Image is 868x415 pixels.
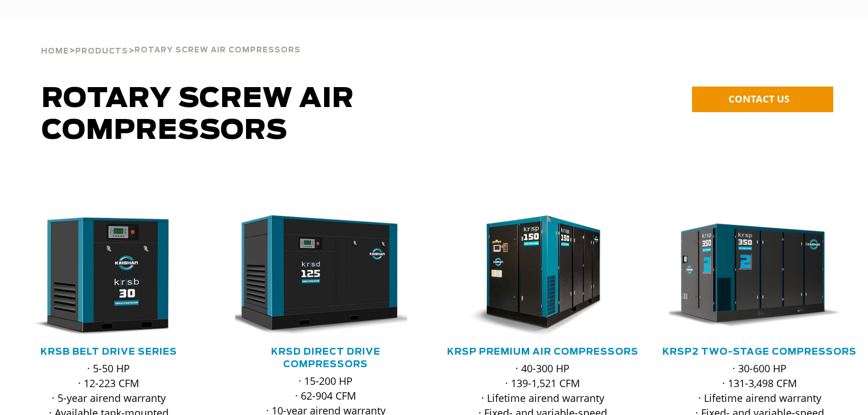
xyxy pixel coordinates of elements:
img: krsp150 [444,215,624,337]
span: CONTACT US [728,92,789,105]
div: krsb30 [18,215,199,337]
span: Home [41,48,69,55]
a: KRSB Belt Drive Series [40,347,177,356]
span: Rotary Screw Air Compressors [134,47,301,54]
div: krsp350 [669,215,850,337]
span: Products [75,48,128,55]
a: CONTACT US [692,87,833,112]
div: krsp150 [452,215,633,337]
a: KRSP Premium Air Compressors [447,347,638,356]
img: krsp350 [661,215,841,337]
a: Products [75,46,128,56]
img: krsb30 [10,215,190,337]
div: > > [41,17,301,60]
a: Home [41,46,69,56]
a: KRSD Direct Drive Compressors [271,347,380,369]
span: Rotary Screw Air Compressors [42,85,354,145]
div: krsd125 [235,215,416,337]
img: krsd125 [227,215,407,337]
a: KRSP2 Two-Stage Compressors [662,347,857,356]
